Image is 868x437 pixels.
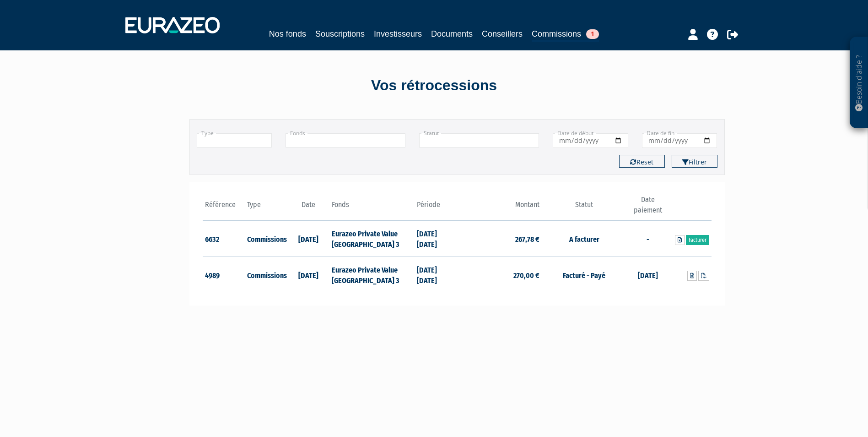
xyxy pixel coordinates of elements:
[457,257,542,293] td: 270,00 €
[542,257,626,293] td: Facturé - Payé
[203,257,245,293] td: 4989
[457,195,542,221] th: Montant
[686,235,709,245] a: Facturer
[374,27,422,40] a: Investisseurs
[245,221,287,257] td: Commissions
[203,221,245,257] td: 6632
[482,27,523,40] a: Conseillers
[626,195,669,221] th: Date paiement
[287,257,330,293] td: [DATE]
[173,75,695,96] div: Vos rétrocessions
[619,155,665,168] button: Reset
[125,17,220,33] img: 1732889491-logotype_eurazeo_blanc_rvb.png
[431,27,473,40] a: Documents
[287,195,330,221] th: Date
[415,221,457,257] td: [DATE] [DATE]
[626,221,669,257] td: -
[269,27,306,40] a: Nos fonds
[203,195,245,221] th: Référence
[542,221,626,257] td: A facturer
[626,257,669,293] td: [DATE]
[532,27,599,42] a: Commissions1
[854,42,864,124] p: Besoin d'aide ?
[329,221,414,257] td: Eurazeo Private Value [GEOGRAPHIC_DATA] 3
[672,155,717,168] button: Filtrer
[586,29,599,39] span: 1
[415,257,457,293] td: [DATE] [DATE]
[287,221,330,257] td: [DATE]
[457,221,542,257] td: 267,78 €
[542,195,626,221] th: Statut
[329,257,414,293] td: Eurazeo Private Value [GEOGRAPHIC_DATA] 3
[245,195,287,221] th: Type
[315,27,365,40] a: Souscriptions
[329,195,414,221] th: Fonds
[415,195,457,221] th: Période
[245,257,287,293] td: Commissions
